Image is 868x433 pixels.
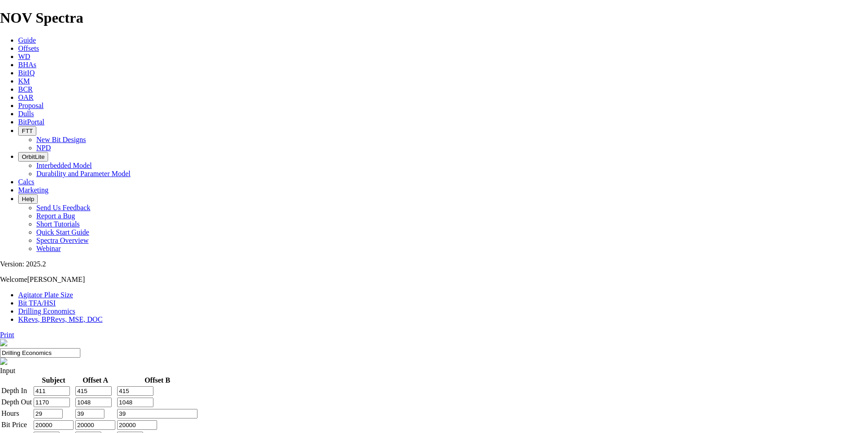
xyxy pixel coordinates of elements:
span: [PERSON_NAME] [27,276,85,283]
a: Send Us Feedback [36,204,90,212]
td: Depth In [1,386,32,396]
span: FTT [22,128,33,134]
th: Offset A [75,376,116,385]
a: Calcs [18,178,35,186]
a: Drilling Economics [18,307,75,315]
a: NPD [36,144,51,152]
th: Offset B [117,376,198,385]
span: OrbitLite [22,153,44,160]
a: Durability and Parameter Model [36,170,131,177]
a: New Bit Designs [36,136,86,143]
a: Guide [18,36,36,44]
a: OAR [18,93,34,101]
td: Hours [1,408,32,419]
a: WD [18,53,30,60]
a: Report a Bug [36,212,75,220]
a: Interbedded Model [36,162,92,169]
a: BCR [18,85,33,93]
a: Marketing [18,186,49,194]
a: KRevs, BPRevs, MSE, DOC [18,315,103,323]
a: BitPortal [18,118,44,126]
a: Webinar [36,245,61,252]
button: FTT [18,126,36,136]
a: Short Tutorials [36,220,80,228]
a: BHAs [18,61,36,69]
a: Proposal [18,102,44,109]
button: Help [18,194,38,204]
th: Subject [33,376,74,385]
a: Bit TFA/HSI [18,299,56,307]
a: Quick Start Guide [36,228,89,236]
td: Bit Price [1,420,32,430]
a: BitIQ [18,69,35,77]
a: KM [18,77,30,85]
a: Dulls [18,110,34,118]
td: Depth Out [1,397,32,408]
a: Offsets [18,44,39,52]
span: Help [22,196,34,202]
a: Agitator Plate Size [18,291,73,299]
a: Spectra Overview [36,236,89,244]
button: OrbitLite [18,152,48,162]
